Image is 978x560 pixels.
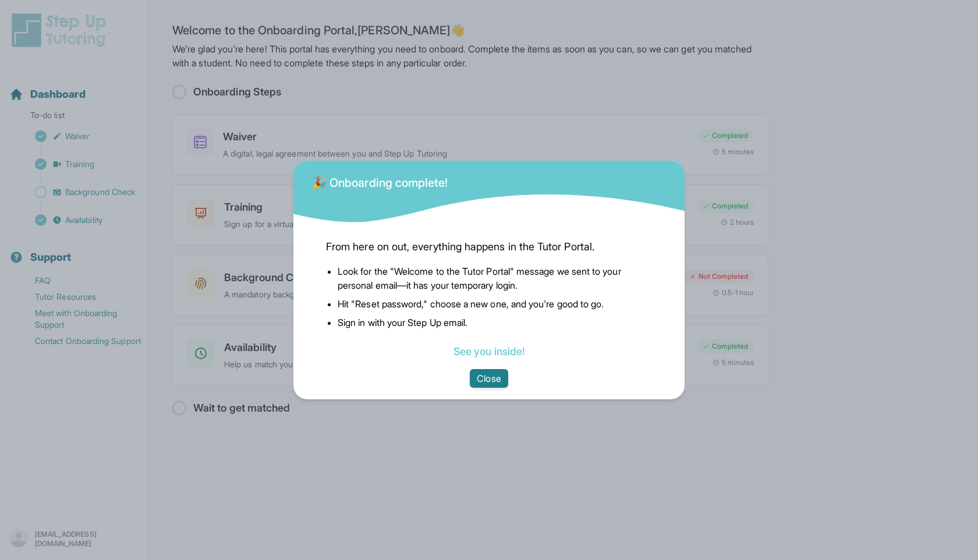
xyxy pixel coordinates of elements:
li: Look for the "Welcome to the Tutor Portal" message we sent to your personal email—it has your tem... [338,264,652,292]
span: From here on out, everything happens in the Tutor Portal. [326,239,652,255]
button: Close [470,369,508,388]
a: See you inside! [453,345,525,357]
li: Sign in with your Step Up email. [338,316,652,329]
li: Hit "Reset password," choose a new one, and you're good to go. [338,297,652,311]
div: 🎉 Onboarding complete! [312,168,448,191]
